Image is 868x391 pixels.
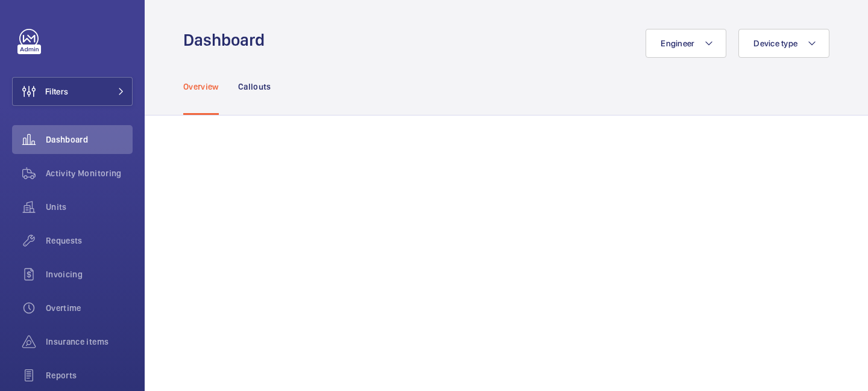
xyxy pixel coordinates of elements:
span: Filters [45,85,68,97]
span: Reports [46,369,133,381]
span: Overtime [46,302,133,314]
h1: Dashboard [183,29,272,51]
span: Dashboard [46,134,133,146]
p: Callouts [238,81,271,93]
span: Requests [46,235,133,247]
span: Units [46,201,133,213]
span: Invoicing [46,268,133,280]
button: Engineer [646,29,726,58]
p: Overview [183,81,219,93]
span: Insurance items [46,336,133,348]
span: Device type [753,38,797,48]
span: Activity Monitoring [46,167,133,179]
span: Engineer [661,38,694,48]
button: Filters [12,77,133,106]
button: Device type [738,29,829,58]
